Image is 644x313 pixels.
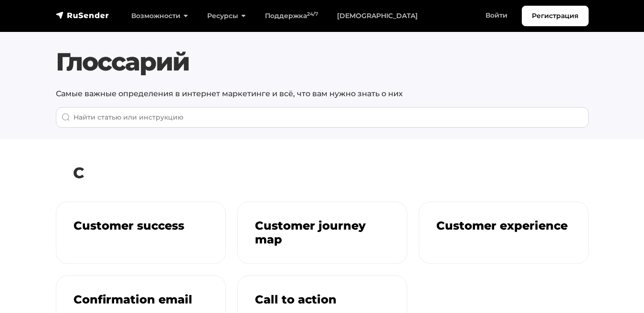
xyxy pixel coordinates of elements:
a: Войти [476,6,517,25]
a: Регистрация [522,6,589,26]
a: Customer journey map [237,202,407,264]
h3: Customer experience [436,219,571,233]
h3: Call to action [255,293,390,307]
h3: Confirmation email [74,293,208,307]
a: [DEMOGRAPHIC_DATA] [327,6,427,26]
a: Поддержка24/7 [255,6,327,26]
a: Customer experience [419,202,589,264]
a: Ресурсы [198,6,255,26]
input: When autocomplete results are available use up and down arrows to review and enter to go to the d... [56,107,589,128]
a: Возможности [122,6,198,26]
h1: Глоссарий [56,47,589,77]
img: RuSender [56,10,109,20]
h2: C [56,156,589,190]
h3: Customer success [74,219,208,233]
p: Самые важные определения в интернет маркетинге и всё, что вам нужно знать о них [56,88,589,100]
sup: 24/7 [307,11,318,17]
img: Поиск [62,113,70,121]
a: Customer success [56,202,226,264]
h3: Customer journey map [255,219,390,247]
